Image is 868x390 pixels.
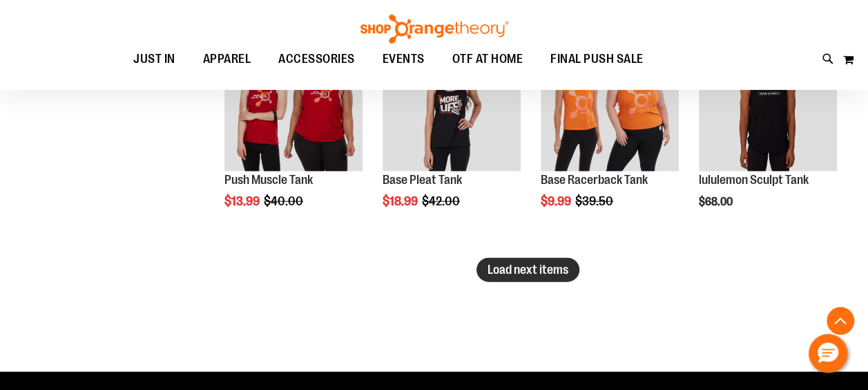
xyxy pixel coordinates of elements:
[534,26,686,243] div: product
[369,44,438,75] a: EVENTS
[383,33,521,174] a: Product image for Base Pleat TankSALE
[224,33,363,174] a: Product image for Push Muscle TankSALE
[575,194,615,208] span: $39.50
[278,44,355,75] span: ACCESSORIES
[264,194,305,208] span: $40.00
[541,194,573,208] span: $9.99
[438,44,537,75] a: OTF AT HOME
[541,173,648,187] a: Base Racerback Tank
[692,26,844,243] div: product
[452,44,523,75] span: OTF AT HOME
[203,44,251,75] span: APPAREL
[224,173,313,187] a: Push Muscle Tank
[383,173,462,187] a: Base Pleat Tank
[476,258,579,282] button: Load next items
[376,26,528,243] div: product
[699,33,837,174] a: Product image for lululemon Sculpt Tank
[809,334,847,373] button: Hello, have a question? Let’s chat.
[189,44,265,75] a: APPAREL
[218,26,369,243] div: product
[264,44,369,75] a: ACCESSORIES
[699,173,809,187] a: lululemon Sculpt Tank
[537,44,657,75] a: FINAL PUSH SALE
[699,33,837,171] img: Product image for lululemon Sculpt Tank
[827,307,854,335] button: Back To Top
[541,33,679,171] img: Product image for Base Racerback Tank
[119,44,189,75] a: JUST IN
[422,194,462,208] span: $42.00
[488,263,568,277] span: Load next items
[358,15,510,44] img: Shop Orangetheory
[550,44,644,75] span: FINAL PUSH SALE
[224,194,262,208] span: $13.99
[383,33,521,171] img: Product image for Base Pleat Tank
[383,194,420,208] span: $18.99
[224,33,363,171] img: Product image for Push Muscle Tank
[383,44,425,75] span: EVENTS
[541,33,679,174] a: Product image for Base Racerback TankSALE
[699,196,735,208] span: $68.00
[133,44,175,75] span: JUST IN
